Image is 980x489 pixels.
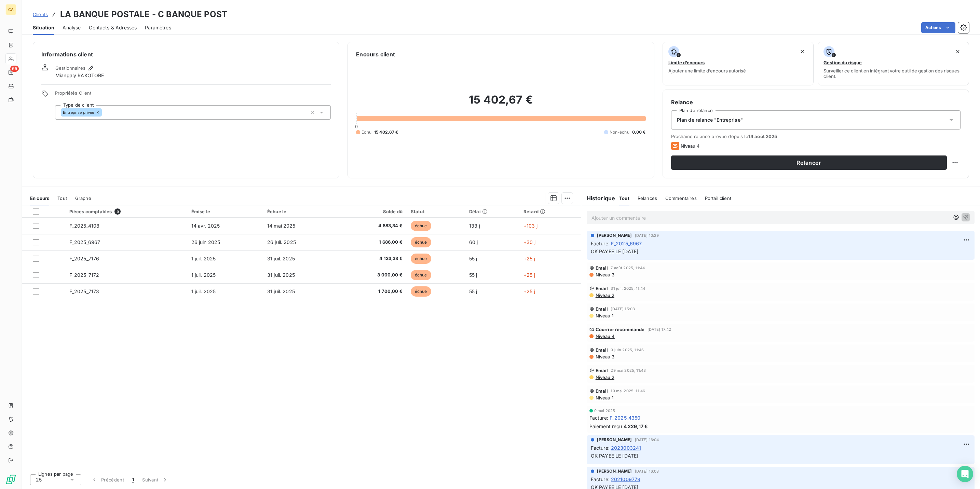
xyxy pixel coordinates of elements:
[611,348,644,352] span: 9 juin 2025, 11:46
[597,232,632,239] span: [PERSON_NAME]
[57,195,67,201] span: Tout
[638,195,657,201] span: Relances
[824,60,862,65] span: Gestion du risque
[128,473,138,487] button: 1
[596,327,645,332] span: Courrier recommandé
[597,437,632,443] span: [PERSON_NAME]
[33,12,48,17] span: Clients
[611,368,646,372] span: 29 mai 2025, 11:43
[60,8,227,21] h3: LA BANQUE POSTALE - C BANQUE POST
[114,208,121,215] span: 5
[595,395,613,400] span: Niveau 1
[591,444,610,451] span: Facture :
[411,237,431,247] span: échue
[589,414,608,421] span: Facture :
[611,266,645,270] span: 7 août 2025, 11:44
[611,444,641,451] span: 2023003241
[632,129,646,135] span: 0,00 €
[55,65,85,71] span: Gestionnaires
[69,208,183,215] div: Pièces comptables
[132,476,134,483] span: 1
[10,66,19,72] span: 65
[69,223,100,229] span: F_2025_4108
[69,256,99,261] span: F_2025_7176
[267,272,295,278] span: 31 juil. 2025
[523,288,535,294] span: +25 j
[138,473,173,487] button: Suivant
[102,109,107,116] input: Ajouter une valeur
[591,248,639,254] span: OK PAYEE LE [DATE]
[635,469,659,473] span: [DATE] 16:03
[411,221,431,231] span: échue
[469,256,477,261] span: 55 j
[191,256,216,261] span: 1 juil. 2025
[668,60,705,65] span: Limite d’encours
[267,239,296,245] span: 26 juil. 2025
[591,476,610,483] span: Facture :
[411,270,431,280] span: échue
[921,22,955,33] button: Actions
[596,306,608,312] span: Email
[663,42,814,85] button: Limite d’encoursAjouter une limite d’encours autorisé
[469,288,477,294] span: 55 j
[374,129,398,135] span: 15 402,67 €
[355,124,358,129] span: 0
[33,11,48,18] a: Clients
[523,223,537,229] span: +103 j
[595,293,614,298] span: Niveau 2
[411,254,431,264] span: échue
[581,194,615,202] h6: Historique
[596,388,608,394] span: Email
[5,474,16,485] img: Logo LeanPay
[596,347,608,353] span: Email
[69,272,99,278] span: F_2025_7172
[824,68,963,79] span: Surveiller ce client en intégrant votre outil de gestion des risques client.
[635,438,659,442] span: [DATE] 16:04
[671,98,961,106] h6: Relance
[75,195,91,201] span: Graphe
[611,286,645,290] span: 31 juil. 2025, 11:44
[191,209,259,214] div: Émise le
[41,50,331,58] h6: Informations client
[523,256,535,261] span: +25 j
[594,409,615,413] span: 9 mai 2025
[411,286,431,297] span: échue
[596,368,608,373] span: Email
[469,272,477,278] span: 55 j
[343,255,403,262] span: 4 133,33 €
[30,195,49,201] span: En cours
[591,453,639,459] span: OK PAYEE LE [DATE]
[145,24,171,31] span: Paramètres
[343,272,403,279] span: 3 000,00 €
[671,155,947,170] button: Relancer
[611,240,642,247] span: F_2025_6967
[191,223,220,229] span: 14 avr. 2025
[610,414,641,421] span: F_2025_4350
[611,307,635,311] span: [DATE] 15:03
[591,240,610,247] span: Facture :
[267,256,295,261] span: 31 juil. 2025
[596,286,608,291] span: Email
[267,223,296,229] span: 14 mai 2025
[595,354,614,359] span: Niveau 3
[36,476,42,483] span: 25
[469,223,480,229] span: 133 j
[748,134,777,139] span: 14 août 2025
[5,67,16,78] a: 65
[33,24,54,31] span: Situation
[87,473,128,487] button: Précédent
[191,288,216,294] span: 1 juil. 2025
[55,72,104,79] span: Miangaly RAKOTOBE
[362,129,371,135] span: Échu
[589,423,622,430] span: Paiement reçu
[610,129,629,135] span: Non-échu
[619,195,629,201] span: Tout
[63,24,81,31] span: Analyse
[957,466,973,482] div: Open Intercom Messenger
[356,50,395,58] h6: Encours client
[705,195,731,201] span: Portail client
[63,110,94,114] span: Entreprise privée
[89,24,137,31] span: Contacts & Adresses
[668,68,746,73] span: Ajouter une limite d’encours autorisé
[595,313,613,318] span: Niveau 1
